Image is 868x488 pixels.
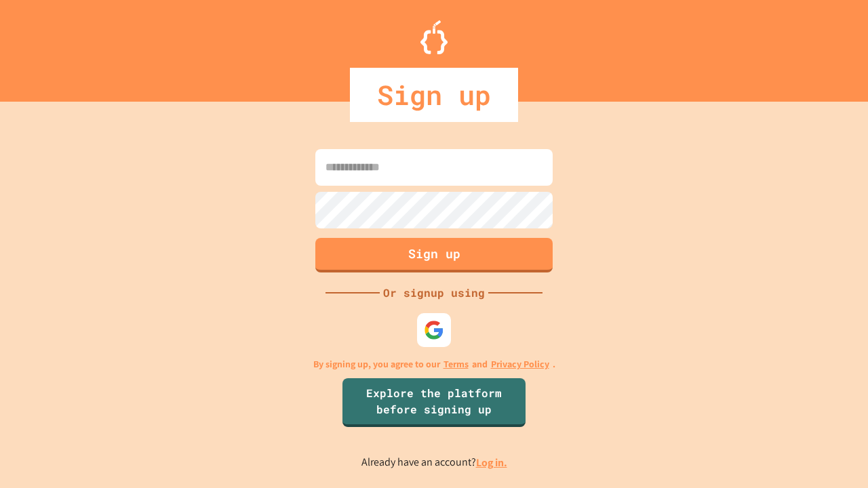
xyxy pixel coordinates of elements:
[342,378,526,427] a: Explore the platform before signing up
[491,357,549,371] a: Privacy Policy
[361,454,507,471] p: Already have an account?
[443,357,469,371] a: Terms
[420,20,448,54] img: Logo.svg
[313,357,555,371] p: By signing up, you agree to our and .
[350,68,518,122] div: Sign up
[476,455,507,470] a: Log in.
[315,238,553,272] button: Sign up
[380,285,488,301] div: Or signup using
[424,320,444,340] img: google-icon.svg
